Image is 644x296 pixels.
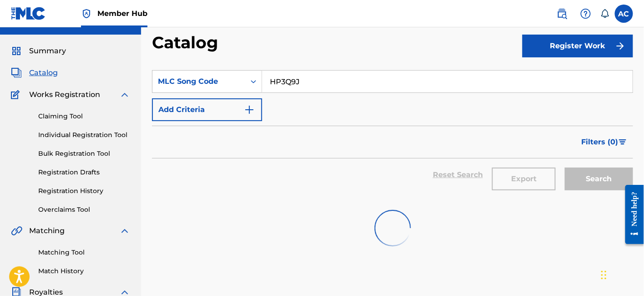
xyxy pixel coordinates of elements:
[557,8,568,19] img: search
[11,225,22,236] img: Matching
[29,67,58,78] span: Catalog
[29,225,65,236] span: Matching
[119,225,130,236] img: expand
[582,137,619,148] span: Filters ( 0 )
[38,205,130,214] a: Overclaims Tool
[601,261,607,289] div: Drag
[370,205,415,251] img: preloader
[29,89,100,100] span: Works Registration
[152,98,262,121] button: Add Criteria
[580,8,591,19] img: help
[553,5,571,23] a: Public Search
[38,149,130,158] a: Bulk Registration Tool
[152,32,223,53] h2: Catalog
[29,46,66,56] span: Summary
[81,8,92,19] img: Top Rightsholder
[615,5,633,23] div: User Menu
[38,266,130,276] a: Match History
[244,104,255,115] img: 9d2ae6d4665cec9f34b9.svg
[11,67,58,78] a: CatalogCatalog
[158,76,240,87] div: MLC Song Code
[522,35,633,57] button: Register Work
[11,7,46,20] img: MLC Logo
[619,178,644,251] iframe: Resource Center
[152,70,633,199] form: Search Form
[38,168,130,177] a: Registration Drafts
[577,5,595,23] div: Help
[619,139,627,145] img: filter
[615,41,626,51] img: f7272a7cc735f4ea7f67.svg
[119,89,130,100] img: expand
[97,8,147,19] span: Member Hub
[11,46,66,56] a: SummarySummary
[600,9,609,18] div: Notifications
[11,46,22,56] img: Summary
[38,186,130,196] a: Registration History
[576,131,633,153] button: Filters (0)
[38,130,130,140] a: Individual Registration Tool
[598,252,644,296] iframe: Chat Widget
[38,248,130,257] a: Matching Tool
[11,89,23,100] img: Works Registration
[38,112,130,121] a: Claiming Tool
[11,67,22,78] img: Catalog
